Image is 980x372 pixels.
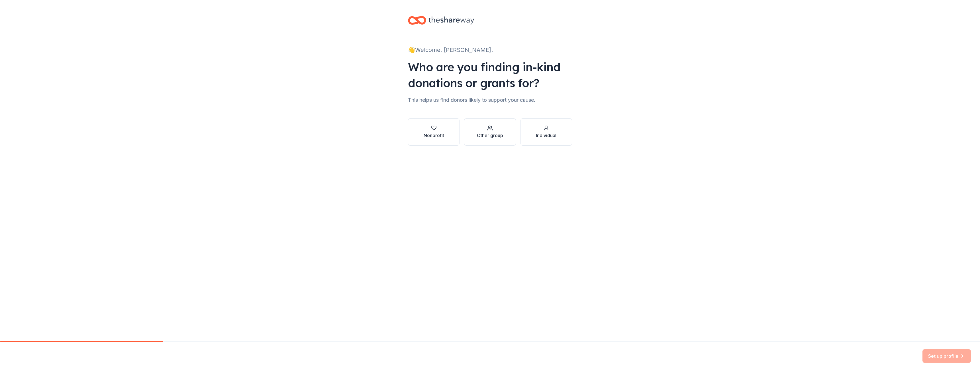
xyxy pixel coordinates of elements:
[536,132,556,139] div: Individual
[408,95,572,105] div: This helps us find donors likely to support your cause.
[408,118,460,146] button: Nonprofit
[408,45,572,54] div: 👋 Welcome, [PERSON_NAME]!
[477,132,503,139] div: Other group
[408,59,572,91] div: Who are you finding in-kind donations or grants for?
[520,118,572,146] button: Individual
[424,132,444,139] div: Nonprofit
[464,118,516,146] button: Other group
